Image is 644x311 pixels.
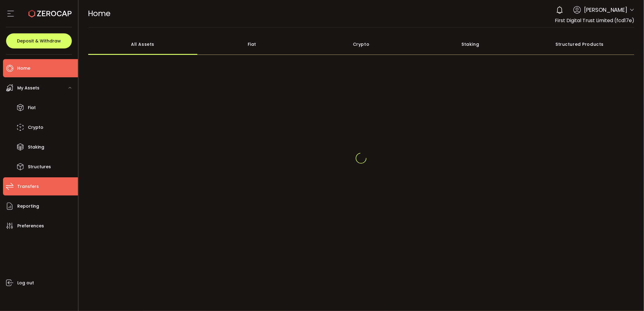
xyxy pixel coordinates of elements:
span: Structures [28,162,51,171]
div: Crypto [307,34,416,55]
div: Structured Products [525,34,634,55]
span: [PERSON_NAME] [584,6,628,14]
span: Reporting [17,202,39,211]
span: Transfers [17,182,39,191]
span: Deposit & Withdraw [17,39,61,43]
div: Fiat [197,34,307,55]
span: First Digital Trust Limited (fcd17e) [555,17,634,24]
span: Log out [17,279,34,287]
span: My Assets [17,84,39,92]
span: Home [17,64,30,73]
button: Deposit & Withdraw [6,33,72,48]
span: Fiat [28,103,36,112]
span: Home [88,8,111,19]
span: Crypto [28,123,43,132]
span: Staking [28,143,44,152]
div: Staking [416,34,525,55]
div: All Assets [88,34,197,55]
span: Preferences [17,222,44,230]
